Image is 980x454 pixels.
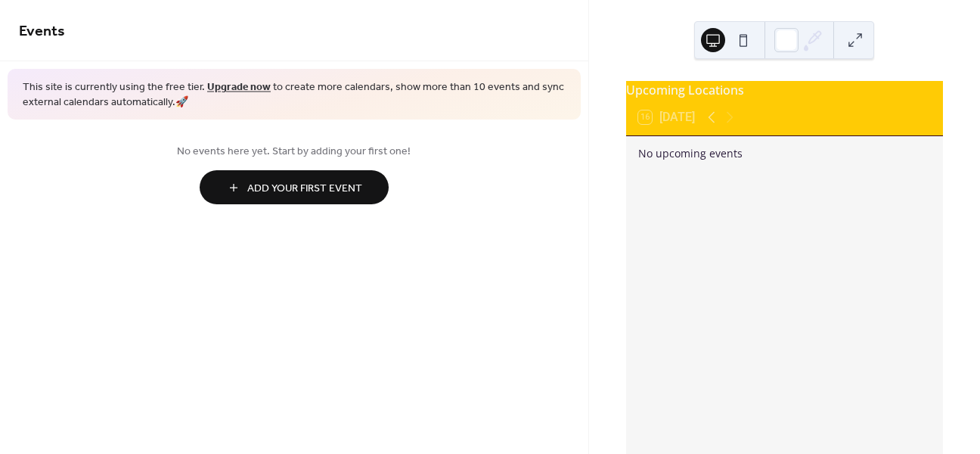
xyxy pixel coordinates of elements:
[247,181,362,197] span: Add Your First Event
[19,144,569,160] span: No events here yet. Start by adding your first one!
[23,80,566,110] span: This site is currently using the free tier. to create more calendars, show more than 10 events an...
[207,77,271,98] a: Upgrade now
[19,17,65,46] span: Events
[638,145,931,161] div: No upcoming events
[200,170,389,204] button: Add Your First Event
[19,170,569,204] a: Add Your First Event
[626,81,943,99] div: Upcoming Locations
